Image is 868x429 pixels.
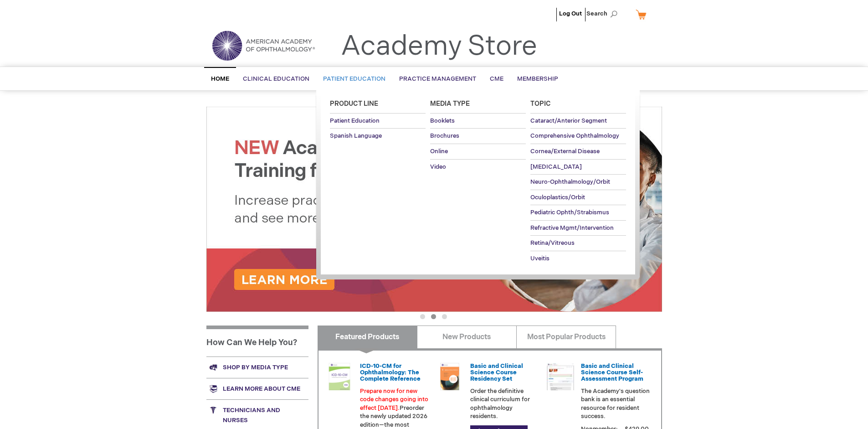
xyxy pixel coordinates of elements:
span: [MEDICAL_DATA] [530,163,582,171]
span: Neuro-Ophthalmology/Orbit [530,178,610,186]
span: Search [586,5,621,23]
span: Home [211,75,229,83]
a: Basic and Clinical Science Course Self-Assessment Program [581,362,643,383]
span: Pediatric Ophth/Strabismus [530,209,609,216]
span: Brochures [430,132,459,140]
a: Basic and Clinical Science Course Residency Set [470,362,523,383]
span: Membership [517,75,558,83]
a: Featured Products [318,326,417,348]
span: Retina/Vitreous [530,239,575,247]
font: Prepare now for new code changes going into effect [DATE]. [360,388,428,412]
span: Patient Education [323,75,385,83]
a: Most Popular Products [516,326,616,348]
span: Uveitis [530,255,550,262]
img: 02850963u_47.png [436,363,463,390]
a: Academy Store [341,30,537,63]
span: Comprehensive Ophthalmology [530,132,619,140]
span: Topic [530,100,551,108]
button: 1 of 3 [420,314,425,319]
span: Online [430,148,448,155]
a: ICD-10-CM for Ophthalmology: The Complete Reference [360,362,421,383]
span: Refractive Mgmt/Intervention [530,224,614,232]
span: Cataract/Anterior Segment [530,117,607,124]
button: 3 of 3 [442,314,447,319]
span: Video [430,163,446,171]
span: Media Type [430,100,470,108]
a: Log Out [559,10,582,17]
a: Learn more about CME [206,378,308,399]
img: 0120008u_42.png [326,363,353,390]
span: Product Line [330,100,378,108]
span: Practice Management [399,75,476,83]
button: 2 of 3 [431,314,436,319]
p: Order the definitive clinical curriculum for ophthalmology residents. [470,387,539,421]
a: New Products [417,326,517,348]
p: The Academy's question bank is an essential resource for resident success. [581,387,650,421]
img: bcscself_20.jpg [547,363,574,390]
a: Shop by media type [206,357,308,378]
h1: How Can We Help You? [206,326,308,357]
span: Booklets [430,117,455,124]
span: Clinical Education [243,75,309,83]
span: Oculoplastics/Orbit [530,194,585,201]
span: Patient Education [330,117,380,124]
span: CME [490,75,503,83]
span: Spanish Language [330,132,382,140]
span: Cornea/External Disease [530,148,600,155]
